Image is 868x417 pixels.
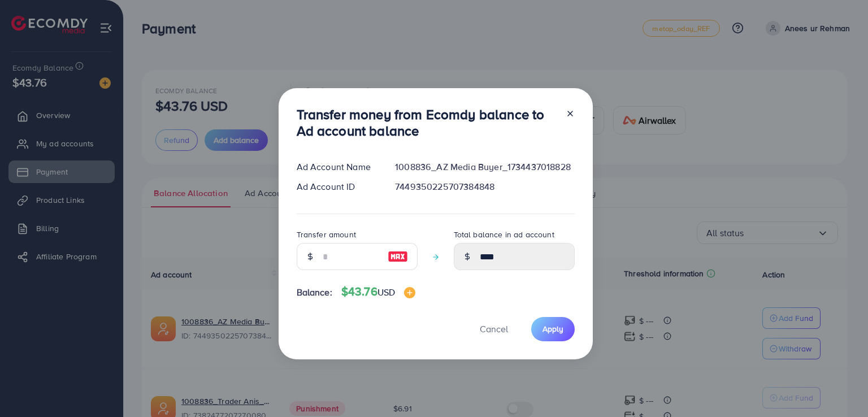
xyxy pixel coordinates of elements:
h3: Transfer money from Ecomdy balance to Ad account balance [297,106,557,139]
img: image [404,287,415,298]
button: Cancel [466,317,522,341]
div: Ad Account Name [288,160,387,173]
label: Transfer amount [297,229,356,240]
button: Apply [531,317,575,341]
span: Cancel [480,323,508,335]
h4: $43.76 [341,285,415,299]
div: 1008836_AZ Media Buyer_1734437018828 [386,160,583,173]
span: Balance: [297,286,332,299]
div: 7449350225707384848 [386,180,583,193]
span: Apply [542,323,563,335]
span: USD [377,286,395,298]
img: image [388,250,408,263]
label: Total balance in ad account [454,229,554,240]
div: Ad Account ID [288,180,387,193]
iframe: Chat [820,366,860,409]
